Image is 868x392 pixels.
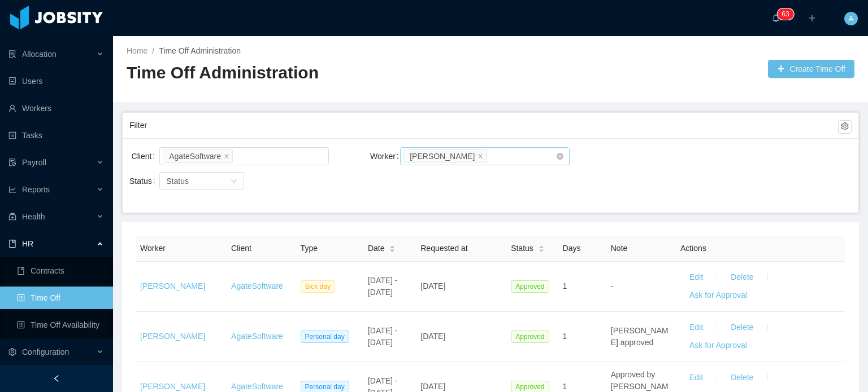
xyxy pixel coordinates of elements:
i: icon: close-circle [557,153,563,160]
button: Delete [722,268,762,287]
i: icon: bell [772,14,780,22]
input: Worker [489,149,495,163]
span: Note [611,244,628,253]
button: Ask for Approval [680,287,756,305]
span: [DATE] [420,332,445,341]
a: icon: bookContracts [17,259,104,282]
span: 1 [563,332,567,341]
button: icon: setting [838,120,852,134]
span: Payroll [22,158,46,167]
i: icon: solution [8,50,16,58]
div: AgateSoftware [169,150,221,162]
span: Sick day [301,280,335,293]
li: AgateSoftware [163,149,233,163]
button: Edit [680,268,712,287]
a: icon: profileTime Off [17,287,104,309]
label: Status [129,177,160,186]
i: icon: caret-up [538,244,544,247]
span: Configuration [22,347,69,356]
i: icon: close [478,153,483,160]
span: Allocation [22,50,57,59]
span: Days [563,244,581,253]
a: icon: userWorkers [8,97,104,120]
span: 1 [563,382,567,391]
input: Client [235,149,241,163]
div: Filter [129,115,838,136]
button: Edit [680,369,712,387]
span: HR [22,239,33,248]
span: Status [166,177,189,186]
a: icon: robotUsers [8,70,104,93]
span: Approved [511,331,549,343]
i: icon: setting [8,348,16,356]
button: Edit [680,319,712,337]
span: Actions [680,244,706,253]
span: Personal day [301,331,349,343]
span: Date [368,243,385,254]
i: icon: plus [808,14,816,22]
button: Delete [722,369,762,387]
button: Ask for Approval [680,337,756,355]
p: 3 [785,8,789,20]
span: Health [22,212,45,221]
span: A [848,12,853,25]
a: [PERSON_NAME] [140,281,205,290]
span: [DATE] - [DATE] [368,276,398,297]
span: 1 [563,281,567,290]
i: icon: file-protect [8,158,16,166]
i: icon: caret-up [389,244,396,247]
i: icon: caret-down [538,248,544,252]
span: / [152,46,154,55]
span: Type [301,244,318,253]
a: [PERSON_NAME] [140,382,205,391]
div: Sort [389,244,396,252]
label: Client [132,152,160,161]
i: icon: medicine-box [8,213,16,221]
a: AgateSoftware [231,332,283,341]
p: 6 [782,8,785,20]
span: [DATE] [420,281,445,290]
li: Joshua Platero [403,149,487,163]
i: icon: book [8,240,16,248]
span: Approved [511,280,549,293]
span: [DATE] [420,382,445,391]
a: [PERSON_NAME] [140,332,205,341]
a: icon: profileTasks [8,124,104,147]
button: icon: plusCreate Time Off [768,60,854,78]
a: Time Off Administration [159,46,241,55]
a: icon: profileTime Off Availability [17,314,104,336]
span: Worker [140,244,166,253]
span: - [611,281,614,290]
i: icon: caret-down [389,248,396,252]
span: [PERSON_NAME] approved [611,326,669,347]
span: Client [231,244,251,253]
label: Worker [370,152,403,161]
span: Reports [22,185,50,194]
button: Delete [722,319,762,337]
h2: Time Off Administration [127,61,491,85]
a: AgateSoftware [231,382,283,391]
i: icon: close [224,153,229,160]
sup: 63 [777,8,793,20]
span: Status [511,243,533,254]
span: [DATE] - [DATE] [368,326,398,347]
a: AgateSoftware [231,281,283,290]
div: [PERSON_NAME] [410,150,475,162]
a: Home [127,46,147,55]
i: icon: line-chart [8,186,16,193]
span: Requested at [420,244,467,253]
i: icon: down [231,178,237,186]
div: Sort [538,244,545,252]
